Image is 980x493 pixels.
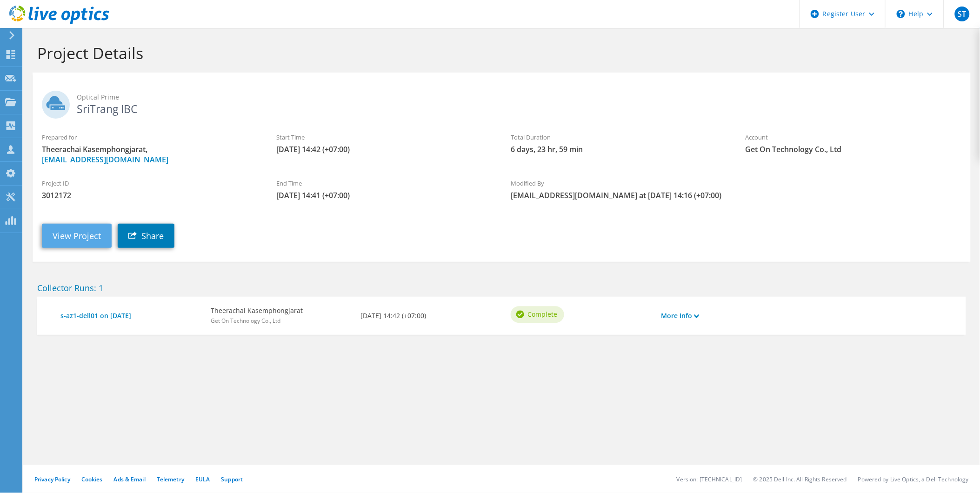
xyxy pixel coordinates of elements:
span: [EMAIL_ADDRESS][DOMAIN_NAME] at [DATE] 14:16 (+07:00) [511,190,727,200]
span: Theerachai Kasemphongjarat, [42,144,258,165]
li: © 2025 Dell Inc. All Rights Reserved [753,475,847,483]
span: [DATE] 14:42 (+07:00) [276,144,492,154]
a: Cookies [81,475,103,483]
a: View Project [42,224,112,248]
h1: Project Details [37,43,961,63]
a: Share [118,224,174,248]
span: Get On Technology Co., Ltd [746,144,961,154]
a: EULA [195,475,210,483]
a: Telemetry [157,475,184,483]
li: Powered by Live Optics, a Dell Technology [858,475,969,483]
span: [DATE] 14:41 (+07:00) [276,190,492,200]
label: Modified By [511,179,727,188]
a: Privacy Policy [34,475,70,483]
span: 6 days, 23 hr, 59 min [511,144,727,154]
label: Start Time [276,133,492,142]
label: Project ID [42,179,258,188]
span: Complete [527,309,557,320]
label: Total Duration [511,133,727,142]
a: [EMAIL_ADDRESS][DOMAIN_NAME] [42,154,168,165]
h2: SriTrang IBC [42,91,961,114]
span: Get On Technology Co., Ltd [211,317,280,325]
a: Support [221,475,243,483]
a: s-az1-dell01 on [DATE] [60,311,201,321]
li: Version: [TECHNICAL_ID] [677,475,742,483]
h2: Collector Runs: 1 [37,283,966,293]
span: Optical Prime [77,92,961,102]
label: Account [746,133,961,142]
b: [DATE] 14:42 (+07:00) [361,311,427,321]
span: ST [955,7,970,21]
a: More Info [661,311,699,321]
b: Theerachai Kasemphongjarat [211,306,303,316]
label: End Time [276,179,492,188]
a: Ads & Email [114,475,146,483]
label: Prepared for [42,133,258,142]
span: 3012172 [42,190,258,200]
svg: \n [897,10,905,18]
